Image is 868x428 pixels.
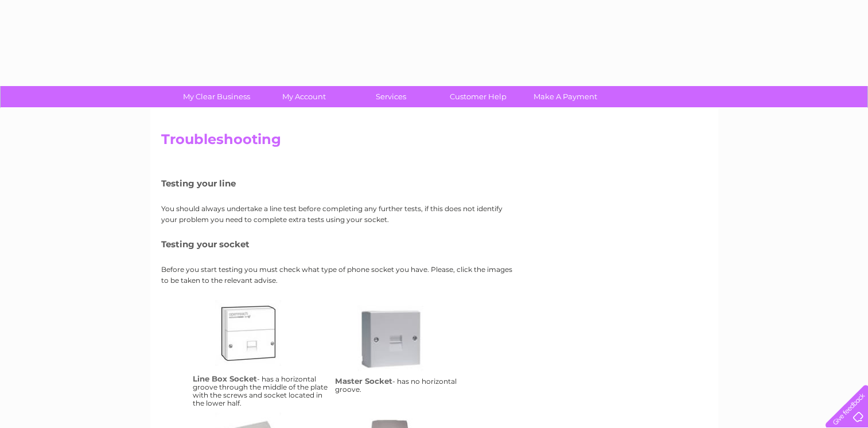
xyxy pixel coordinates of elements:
a: ms [357,305,449,397]
a: Customer Help [431,86,526,107]
h4: Master Socket [335,376,392,386]
a: My Account [256,86,351,107]
p: Before you start testing you must check what type of phone socket you have. Please, click the ima... [161,264,517,286]
h4: Line Box Socket [193,374,257,383]
td: - has a horizontal groove through the middle of the plate with the screws and socket located in t... [190,297,332,410]
h2: Troubleshooting [161,131,707,153]
h5: Testing your socket [161,239,517,249]
a: Make A Payment [518,86,613,107]
td: - has no horizontal groove. [332,297,474,410]
p: You should always undertake a line test before completing any further tests, if this does not ide... [161,203,517,225]
h5: Testing your line [161,178,517,188]
a: Services [344,86,438,107]
a: lbs [215,300,307,392]
a: My Clear Business [169,86,264,107]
